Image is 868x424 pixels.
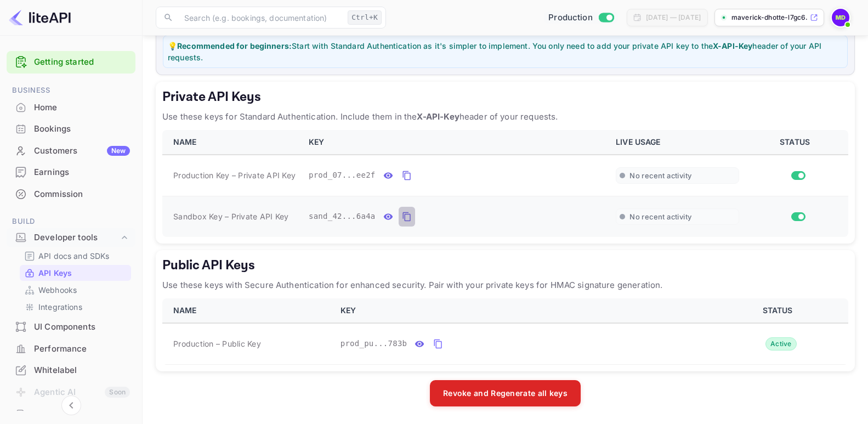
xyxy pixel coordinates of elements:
[629,171,691,180] span: No recent activity
[38,301,82,313] p: Integrations
[7,162,135,182] a: Earnings
[7,360,135,381] div: Whitelabel
[168,40,843,63] p: 💡 Start with Standard Authentication as it's simpler to implement. You only need to add your priv...
[34,188,130,201] div: Commission
[61,395,81,415] button: Collapse navigation
[302,130,609,155] th: KEY
[34,364,130,377] div: Whitelabel
[7,316,135,337] a: UI Components
[177,41,292,50] strong: Recommended for beginners:
[7,184,135,205] div: Commission
[646,13,701,22] div: [DATE] — [DATE]
[7,360,135,380] a: Whitelabel
[7,118,135,140] div: Bookings
[7,228,135,247] div: Developer tools
[34,145,130,157] div: Customers
[173,169,296,181] span: Production Key – Private API Key
[178,7,343,29] input: Search (e.g. bookings, documentation)
[173,338,261,349] span: Production – Public Key
[832,9,849,26] img: Maverick Dhotte
[20,299,131,315] div: Integrations
[7,97,135,118] div: Home
[629,212,691,222] span: No recent activity
[162,130,302,155] th: NAME
[162,257,848,274] h5: Public API Keys
[7,118,135,139] a: Bookings
[746,130,848,155] th: STATUS
[548,12,593,24] span: Production
[34,343,130,355] div: Performance
[24,267,127,279] a: API Keys
[7,97,135,117] a: Home
[162,298,334,323] th: NAME
[7,338,135,360] div: Performance
[24,250,127,262] a: API docs and SDKs
[713,41,752,50] strong: X-API-Key
[711,298,848,323] th: STATUS
[34,231,119,244] div: Developer tools
[34,321,130,333] div: UI Components
[417,111,459,122] strong: X-API-Key
[7,84,135,97] span: Business
[162,298,848,365] table: public api keys table
[609,130,746,155] th: LIVE USAGE
[34,101,130,114] div: Home
[430,380,581,406] button: Revoke and Regenerate all keys
[162,279,848,292] p: Use these keys with Secure Authentication for enhanced security. Pair with your private keys for ...
[348,10,382,25] div: Ctrl+K
[9,9,71,26] img: LiteAPI logo
[7,140,135,161] a: CustomersNew
[20,282,131,298] div: Webhooks
[7,184,135,204] a: Commission
[24,301,127,313] a: Integrations
[107,146,130,156] div: New
[34,56,130,69] a: Getting started
[341,338,407,349] span: prod_pu...783b
[20,248,131,264] div: API docs and SDKs
[7,338,135,359] a: Performance
[38,267,72,279] p: API Keys
[24,284,127,296] a: Webhooks
[34,123,130,135] div: Bookings
[38,250,110,262] p: API docs and SDKs
[544,12,618,24] div: Switch to Sandbox mode
[309,211,376,222] span: sand_42...6a4a
[20,265,131,281] div: API Keys
[38,284,77,296] p: Webhooks
[34,409,130,421] div: API Logs
[7,51,135,74] div: Getting started
[334,298,711,323] th: KEY
[7,316,135,338] div: UI Components
[34,166,130,179] div: Earnings
[7,162,135,183] div: Earnings
[7,140,135,162] div: CustomersNew
[162,88,848,106] h5: Private API Keys
[7,216,135,228] span: Build
[731,13,808,22] p: maverick-dhotte-l7gc6....
[765,337,797,350] div: Active
[309,169,376,181] span: prod_07...ee2f
[162,130,848,237] table: private api keys table
[162,110,848,123] p: Use these keys for Standard Authentication. Include them in the header of your requests.
[173,211,288,222] span: Sandbox Key – Private API Key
